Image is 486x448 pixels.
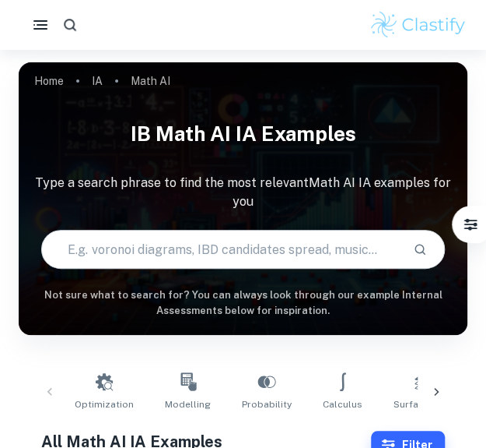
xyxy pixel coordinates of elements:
a: IA [92,70,103,92]
span: Surface Area [393,397,453,411]
span: Modelling [165,397,211,411]
h6: Not sure what to search for? You can always look through our example Internal Assessments below f... [19,287,467,319]
h1: IB Math AI IA examples [19,112,467,155]
span: Optimization [75,397,134,411]
input: E.g. voronoi diagrams, IBD candidates spread, music... [42,228,400,271]
img: Clastify logo [369,9,467,41]
p: Math AI [131,72,170,90]
span: Probability [242,397,292,411]
button: Filter [455,209,486,240]
a: Home [34,70,64,92]
p: Type a search phrase to find the most relevant Math AI IA examples for you [19,174,467,211]
span: Calculus [323,397,362,411]
button: Search [407,236,433,263]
